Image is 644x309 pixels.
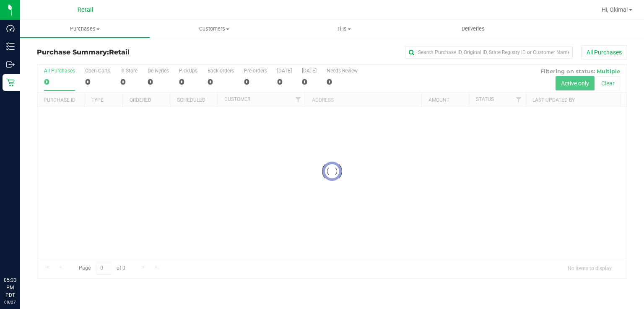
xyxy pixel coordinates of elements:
[8,242,34,267] iframe: Resource center
[405,46,573,59] input: Search Purchase ID, Original ID, State Registry ID or Customer Name...
[6,42,15,51] inline-svg: Inventory
[6,60,15,69] inline-svg: Outbound
[78,6,93,13] span: Retail
[37,49,234,56] h3: Purchase Summary:
[4,276,16,299] p: 05:33 PM PDT
[450,25,496,33] span: Deliveries
[602,6,628,13] span: Hi, Okima!
[279,20,408,38] a: Tills
[150,25,279,33] span: Customers
[6,78,15,87] inline-svg: Retail
[150,20,279,38] a: Customers
[581,45,627,59] button: All Purchases
[109,48,130,56] span: Retail
[408,20,538,38] a: Deliveries
[279,25,408,33] span: Tills
[20,25,150,33] span: Purchases
[6,24,15,33] inline-svg: Dashboard
[20,20,150,38] a: Purchases
[4,299,16,305] p: 08/27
